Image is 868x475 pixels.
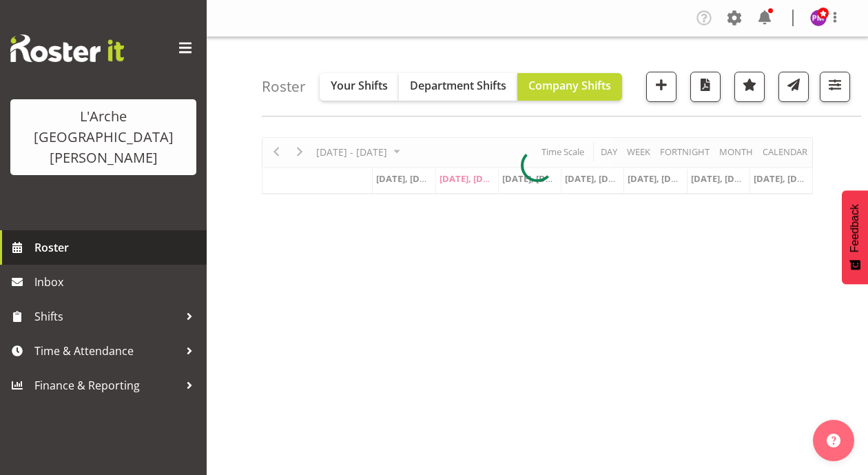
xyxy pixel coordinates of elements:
span: Department Shifts [410,78,506,93]
h4: Roster [262,79,306,94]
span: Your Shifts [331,78,388,93]
span: Roster [34,237,200,258]
span: Shifts [34,306,179,327]
div: L'Arche [GEOGRAPHIC_DATA][PERSON_NAME] [24,106,183,168]
img: help-xxl-2.png [827,434,840,447]
button: Your Shifts [320,73,399,101]
button: Download a PDF of the roster according to the set date range. [690,72,721,102]
img: Rosterit website logo [10,34,124,62]
button: Add a new shift [646,72,676,102]
button: Feedback - Show survey [842,190,868,284]
button: Company Shifts [517,73,622,101]
img: priyadharshini-mani11467.jpg [810,10,827,26]
span: Finance & Reporting [34,375,179,396]
button: Filter Shifts [820,72,850,102]
span: Company Shifts [528,78,611,93]
span: Feedback [849,204,861,252]
button: Department Shifts [399,73,517,101]
span: Inbox [34,272,200,292]
button: Highlight an important date within the roster. [734,72,765,102]
span: Time & Attendance [34,341,179,361]
button: Send a list of all shifts for the selected filtered period to all rostered employees. [778,72,809,102]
